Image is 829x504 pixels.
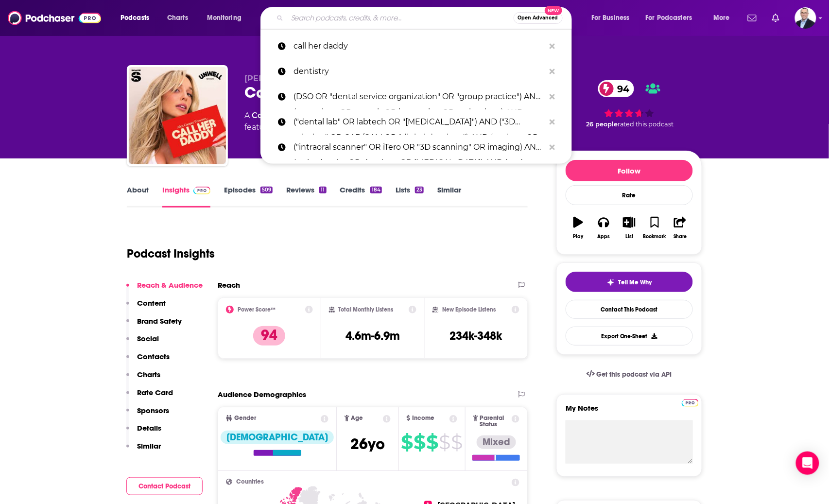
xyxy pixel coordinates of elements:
[137,370,160,379] p: Charts
[477,435,516,449] div: Mixed
[137,441,161,451] p: Similar
[126,316,182,334] button: Brand Safety
[238,306,276,313] h2: Power Score™
[340,185,382,208] a: Credits184
[442,306,496,313] h2: New Episode Listens
[370,187,382,193] div: 184
[244,74,314,83] span: [PERSON_NAME]
[244,110,446,133] div: A podcast
[137,334,159,343] p: Social
[639,10,707,26] button: open menu
[234,415,256,421] span: Gender
[674,234,687,240] div: Share
[585,10,642,26] button: open menu
[260,109,572,135] a: ("dental lab" OR labtech OR "[MEDICAL_DATA]") AND ("3D printing" OR CAD/CAM OR "digital dentistry...
[162,185,210,208] a: InsightsPodchaser Pro
[339,306,394,313] h2: Total Monthly Listens
[260,187,273,193] div: 509
[415,187,424,193] div: 23
[286,185,326,208] a: Reviews11
[193,187,210,194] img: Podchaser Pro
[591,11,630,25] span: For Business
[207,11,242,25] span: Monitoring
[252,111,285,120] a: Comedy
[682,399,699,407] img: Podchaser Pro
[8,9,101,27] img: Podchaser - Follow, Share and Rate Podcasts
[412,415,434,421] span: Income
[518,16,558,20] span: Open Advanced
[579,363,680,386] a: Get this podcast via API
[566,210,591,245] button: Play
[556,74,702,134] div: 94 26 peoplerated this podcast
[566,403,693,420] label: My Notes
[566,327,693,346] button: Export One-Sheet
[129,67,226,164] img: Call Her Daddy
[224,185,273,208] a: Episodes509
[294,84,545,109] p: (DSO OR "dental service organization" OR "group practice") AND (operations OR growth OR innovatio...
[244,122,446,133] span: featuring
[137,352,170,361] p: Contacts
[607,278,615,286] img: tell me why sparkle
[126,477,203,495] button: Contact Podcast
[598,80,635,97] a: 94
[319,187,326,193] div: 11
[795,7,816,29] button: Show profile menu
[396,185,424,208] a: Lists23
[345,329,400,343] h3: 4.6m-6.9m
[625,234,633,240] div: List
[137,406,169,415] p: Sponsors
[450,329,502,343] h3: 234k-348k
[597,370,672,379] span: Get this podcast via API
[619,278,652,286] span: Tell Me Why
[127,185,149,208] a: About
[218,280,240,290] h2: Reach
[414,434,426,450] span: $
[121,11,149,25] span: Podcasts
[137,316,182,326] p: Brand Safety
[126,388,173,406] button: Rate Card
[137,388,173,397] p: Rate Card
[598,234,610,240] div: Apps
[451,434,463,450] span: $
[126,280,203,298] button: Reach & Audience
[618,121,674,128] span: rated this podcast
[350,434,385,453] span: 26 yo
[126,298,166,316] button: Content
[796,452,819,475] div: Open Intercom Messenger
[642,210,667,245] button: Bookmark
[439,434,450,450] span: $
[586,121,618,128] span: 26 people
[545,6,562,15] span: New
[161,10,194,26] a: Charts
[200,10,254,26] button: open menu
[437,185,461,208] a: Similar
[114,10,162,26] button: open menu
[566,300,693,319] a: Contact This Podcast
[566,272,693,292] button: tell me why sparkleTell Me Why
[294,34,545,59] p: call her daddy
[566,185,693,205] div: Rate
[713,11,730,25] span: More
[270,7,581,29] div: Search podcasts, credits, & more...
[126,423,161,441] button: Details
[137,280,203,290] p: Reach & Audience
[573,234,584,240] div: Play
[287,10,514,26] input: Search podcasts, credits, & more...
[253,326,285,346] p: 94
[127,246,215,261] h1: Podcast Insights
[260,135,572,160] a: ("intraoral scanner" OR iTero OR "3D scanning" OR imaging) AND (orthodontics OR dentistry OR [MED...
[795,7,816,29] span: Logged in as dale.legaspi
[591,210,616,245] button: Apps
[294,109,545,135] p: ("dental lab" OR labtech OR "lab technician") AND ("3D printing" OR CAD/CAM OR "digital dentistry...
[126,441,161,459] button: Similar
[643,234,666,240] div: Bookmark
[126,406,169,424] button: Sponsors
[126,334,159,352] button: Social
[768,10,783,26] a: Show notifications dropdown
[608,80,635,97] span: 94
[707,10,742,26] button: open menu
[795,7,816,29] img: User Profile
[682,398,699,407] a: Pro website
